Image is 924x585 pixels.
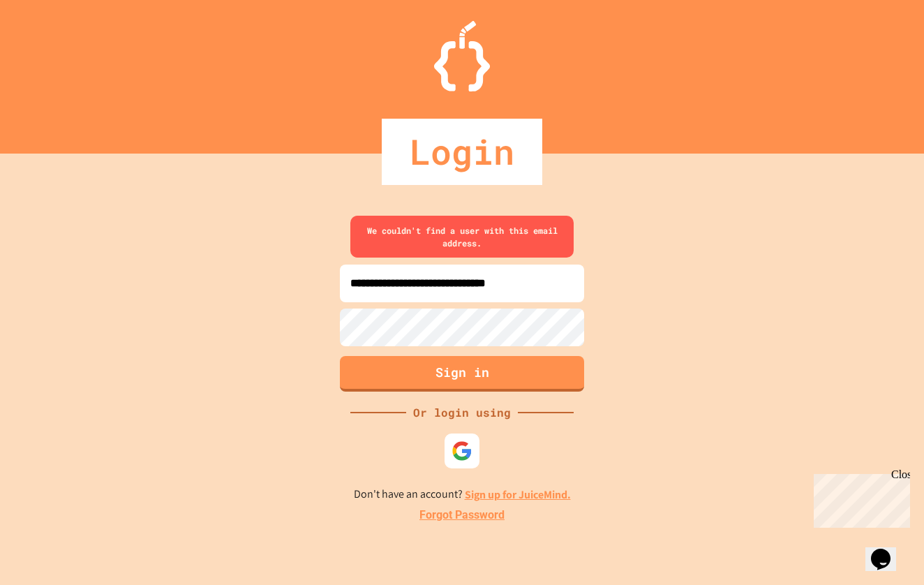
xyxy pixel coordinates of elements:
[340,356,584,392] button: Sign in
[6,6,96,89] div: Chat with us now!Close
[865,529,910,571] iframe: chat widget
[452,440,472,461] img: google-icon.svg
[350,216,574,258] div: We couldn't find a user with this email address.
[406,404,518,421] div: Or login using
[465,487,571,502] a: Sign up for JuiceMind.
[354,486,571,503] p: Don't have an account?
[434,21,490,91] img: Logo.svg
[382,119,542,185] div: Login
[419,507,505,524] a: Forgot Password
[808,468,910,528] iframe: chat widget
